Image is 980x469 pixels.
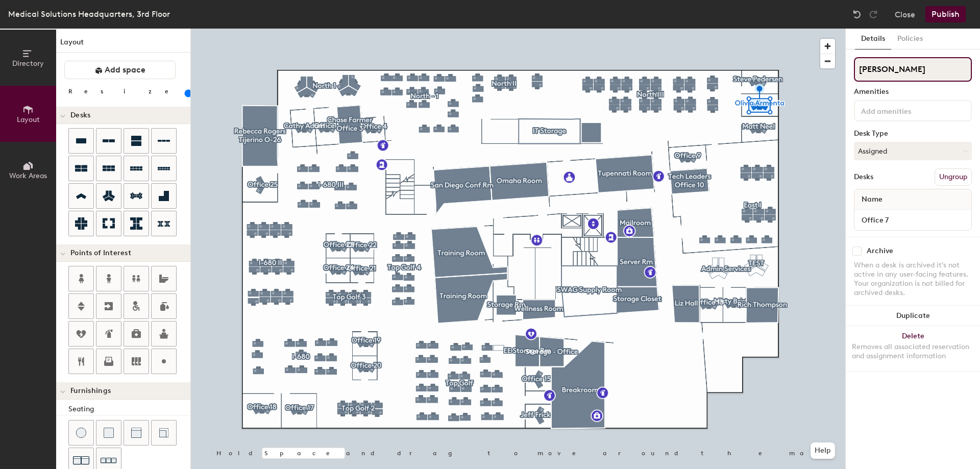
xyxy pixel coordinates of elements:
[124,420,149,446] button: Couch (middle)
[852,342,974,361] div: Removes all associated reservation and assignment information
[867,247,893,255] div: Archive
[105,65,145,75] span: Add space
[852,9,862,19] img: Undo
[856,190,888,209] span: Name
[70,387,111,395] span: Furnishings
[151,420,177,446] button: Couch (corner)
[854,261,972,298] div: When a desk is archived it's not active in any user-facing features. Your organization is not bil...
[131,428,141,438] img: Couch (middle)
[70,111,90,119] span: Desks
[73,452,89,468] img: Couch (x2)
[159,428,169,438] img: Couch (corner)
[68,404,190,415] div: Seating
[935,168,972,186] button: Ungroup
[856,213,969,227] input: Unnamed desk
[854,142,972,160] button: Assigned
[9,171,47,180] span: Work Areas
[17,115,40,124] span: Layout
[854,88,972,96] div: Amenities
[891,29,929,50] button: Policies
[8,8,170,20] div: Medical Solutions Headquarters, 3rd Floor
[855,29,891,50] button: Details
[70,249,131,257] span: Points of Interest
[101,453,117,468] img: Couch (x3)
[895,6,915,22] button: Close
[846,306,980,326] button: Duplicate
[925,6,966,22] button: Publish
[12,59,44,68] span: Directory
[64,61,176,79] button: Add space
[859,104,951,116] input: Add amenities
[104,428,114,438] img: Cushion
[868,9,878,19] img: Redo
[854,130,972,138] div: Desk Type
[68,420,94,446] button: Stool
[811,442,835,459] button: Help
[854,173,873,181] div: Desks
[68,87,181,95] div: Resize
[96,420,121,446] button: Cushion
[56,37,190,53] h1: Layout
[76,428,86,438] img: Stool
[846,326,980,371] button: DeleteRemoves all associated reservation and assignment information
